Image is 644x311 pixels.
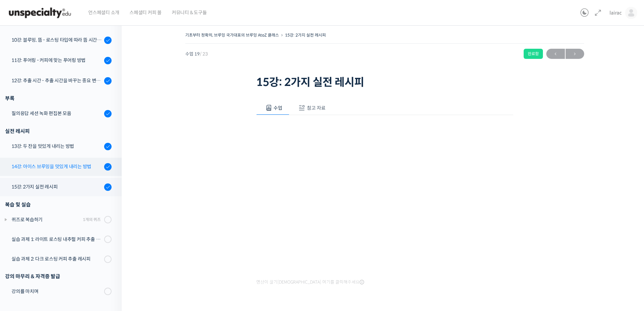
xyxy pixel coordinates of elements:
span: 영상이 끊기[DEMOGRAPHIC_DATA] 여기를 클릭해주세요 [256,280,364,285]
div: 퀴즈로 복습하기 [11,216,81,223]
div: 15강: 2가지 실전 레시피 [11,183,102,191]
div: 14강: 아이스 브루잉을 맛있게 내리는 방법 [11,163,102,170]
div: 12강: 추출 시간 - 추출 시간을 바꾸는 중요 변수 파헤치기 [11,77,102,84]
div: 강의 마무리 & 자격증 발급 [5,272,112,281]
div: 실전 레시피 [5,127,112,136]
a: 다음→ [566,49,584,59]
div: 완료함 [524,49,543,59]
a: 대화 [45,215,87,231]
h1: 15강: 2가지 실전 레시피 [256,76,513,89]
span: lairac [610,10,622,16]
a: 홈 [2,215,45,231]
span: 수업 19 [185,52,208,56]
span: ← [546,49,565,59]
div: 11강: 푸어링 - 커피에 맞는 푸어링 방법 [11,57,102,64]
span: / 23 [200,51,208,57]
span: 홈 [21,225,25,230]
div: 실습 과제 1: 라이트 로스팅 내추럴 커피 추출 레시피 [11,236,102,243]
div: 10강: 블루밍, 뜸 - 로스팅 타입에 따라 뜸 시간을 다르게 해야 하는 이유 [11,36,102,44]
a: 설정 [87,215,130,231]
div: 강의를 마치며 [11,288,102,295]
div: 13강: 두 잔을 맛있게 내리는 방법 [11,142,102,150]
div: 질의응답 세션 녹화 편집본 모음 [11,110,102,117]
a: ←이전 [546,49,565,59]
span: → [566,49,584,59]
span: 수업 [273,105,282,111]
div: 복습 및 실습 [5,200,112,209]
div: 부록 [5,94,112,103]
span: 설정 [104,225,113,230]
span: 참고 자료 [307,105,326,111]
a: 기초부터 정확히, 브루잉 국가대표의 브루잉 AtoZ 클래스 [185,32,279,38]
span: 대화 [62,225,70,230]
div: 1개의 퀴즈 [83,216,101,223]
div: 실습 과제 2: 다크 로스팅 커피 추출 레시피 [11,255,102,263]
a: 15강: 2가지 실전 레시피 [285,32,326,38]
